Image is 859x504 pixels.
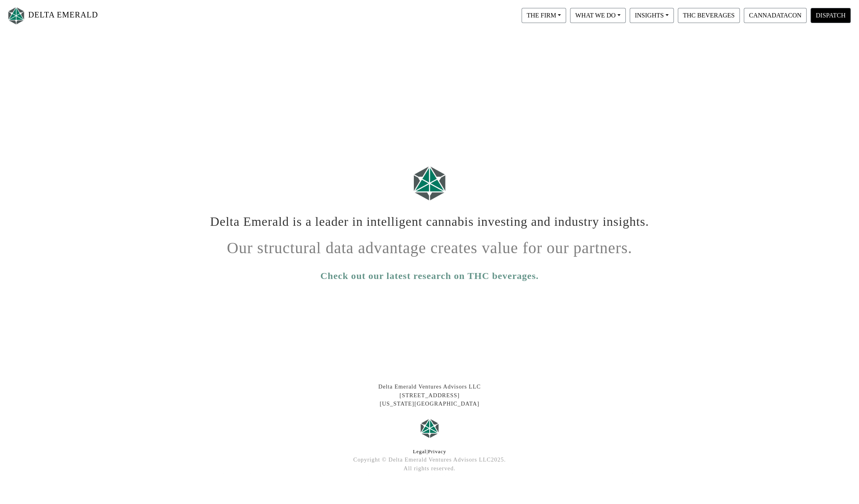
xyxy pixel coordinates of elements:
[742,12,809,18] a: CANNADATACON
[630,8,674,23] button: INSIGHTS
[6,5,26,26] img: Logo
[676,12,742,18] a: THC BEVERAGES
[522,8,566,23] button: THE FIRM
[203,383,656,408] div: Delta Emerald Ventures Advisors LLC [STREET_ADDRESS] [US_STATE][GEOGRAPHIC_DATA]
[209,208,650,229] h1: Delta Emerald is a leader in intelligent cannabis investing and industry insights.
[744,8,807,23] button: CANNADATACON
[413,449,427,454] a: Legal
[428,449,446,454] a: Privacy
[203,464,656,473] div: All rights reserved.
[203,456,656,464] div: Copyright © Delta Emerald Ventures Advisors LLC 2025 .
[570,8,626,23] button: WHAT WE DO
[6,3,98,28] a: DELTA EMERALD
[410,162,450,204] img: Logo
[203,473,656,477] div: At Delta Emerald Ventures, we lead in cannabis technology investing and industry insights, levera...
[811,8,851,23] button: DISPATCH
[203,448,656,456] div: |
[678,8,740,23] button: THC BEVERAGES
[320,269,539,283] a: Check out our latest research on THC beverages.
[809,12,853,18] a: DISPATCH
[209,233,650,258] h1: Our structural data advantage creates value for our partners.
[418,416,442,440] img: Logo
